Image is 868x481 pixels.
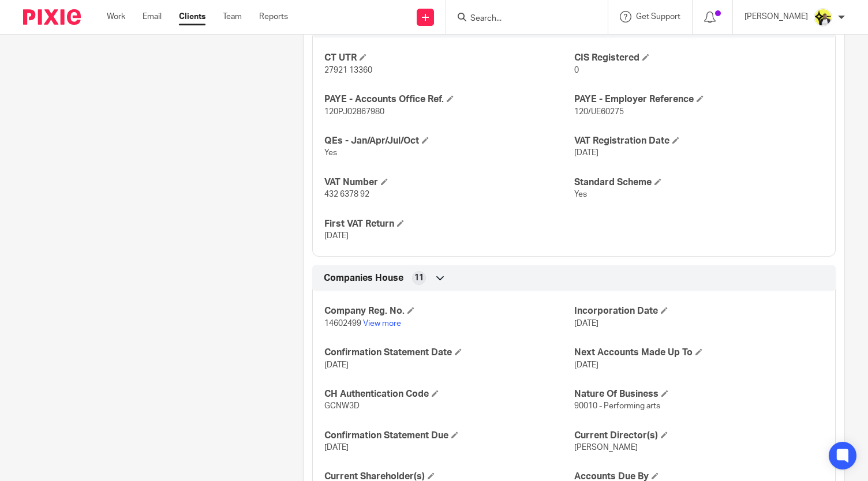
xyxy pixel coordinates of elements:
[324,135,574,147] h4: QEs - Jan/Apr/Jul/Oct
[574,93,824,106] h4: PAYE - Employer Reference
[324,430,574,442] h4: Confirmation Statement Due
[324,347,574,359] h4: Confirmation Statement Date
[574,361,598,369] span: [DATE]
[324,402,360,410] span: GCNW3D
[324,388,574,400] h4: CH Authentication Code
[223,11,242,22] a: Team
[324,444,349,452] span: [DATE]
[324,66,372,74] span: 27921 13360
[469,14,573,24] input: Search
[574,347,824,359] h4: Next Accounts Made Up To
[574,149,598,157] span: [DATE]
[744,11,808,22] p: [PERSON_NAME]
[143,11,162,22] a: Email
[814,8,832,27] img: Carine-Starbridge.jpg
[636,13,680,21] span: Get Support
[324,232,349,240] span: [DATE]
[574,430,824,442] h4: Current Director(s)
[324,218,574,230] h4: First VAT Return
[574,52,824,64] h4: CIS Registered
[324,272,403,284] span: Companies House
[574,135,824,147] h4: VAT Registration Date
[324,176,574,189] h4: VAT Number
[574,190,587,198] span: Yes
[107,11,125,22] a: Work
[23,9,81,25] img: Pixie
[324,52,574,64] h4: CT UTR
[259,11,288,22] a: Reports
[324,149,337,157] span: Yes
[574,176,824,189] h4: Standard Scheme
[324,93,574,106] h4: PAYE - Accounts Office Ref.
[179,11,205,22] a: Clients
[414,272,424,284] span: 11
[574,108,624,116] span: 120/UE60275
[324,320,361,328] span: 14602499
[324,108,384,116] span: 120PJ02867980
[363,320,401,328] a: View more
[324,305,574,317] h4: Company Reg. No.
[574,402,660,410] span: 90010 - Performing arts
[574,320,598,328] span: [DATE]
[574,305,824,317] h4: Incorporation Date
[574,444,638,452] span: [PERSON_NAME]
[574,66,579,74] span: 0
[324,361,349,369] span: [DATE]
[574,388,824,400] h4: Nature Of Business
[324,190,369,198] span: 432 6378 92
